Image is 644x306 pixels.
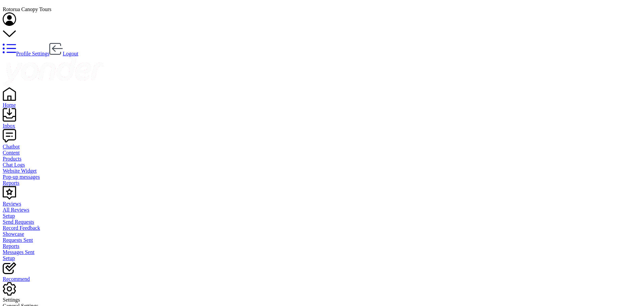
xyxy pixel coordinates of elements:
[3,201,641,207] div: Reviews
[3,150,641,156] a: Content
[3,276,641,282] div: Recommend
[3,270,641,282] a: Recommend
[3,96,641,108] a: Home
[3,213,641,219] a: Setup
[3,162,641,168] a: Chat Logs
[49,51,78,56] a: Logout
[3,297,641,303] div: Settings
[3,249,641,255] a: Messages Sent
[3,102,641,108] div: Home
[3,51,49,56] a: Profile Settings
[3,207,641,213] a: All Reviews
[3,168,641,174] a: Website Widget
[3,138,641,150] a: Chatbot
[3,255,641,261] a: Setup
[3,195,641,207] a: Reviews
[3,123,641,129] div: Inbox
[3,231,641,237] a: Showcase
[3,219,641,225] a: Send Requests
[3,156,641,162] a: Products
[3,6,641,12] div: Rotorua Canopy Tours
[3,243,641,249] a: Reports
[3,180,641,186] a: Reports
[3,57,103,86] img: yonder-white-logo.png
[3,174,641,180] a: Pop-up messages
[3,117,641,129] a: Inbox
[3,225,641,231] a: Record Feedback
[3,237,641,243] a: Requests Sent
[3,144,641,150] div: Chatbot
